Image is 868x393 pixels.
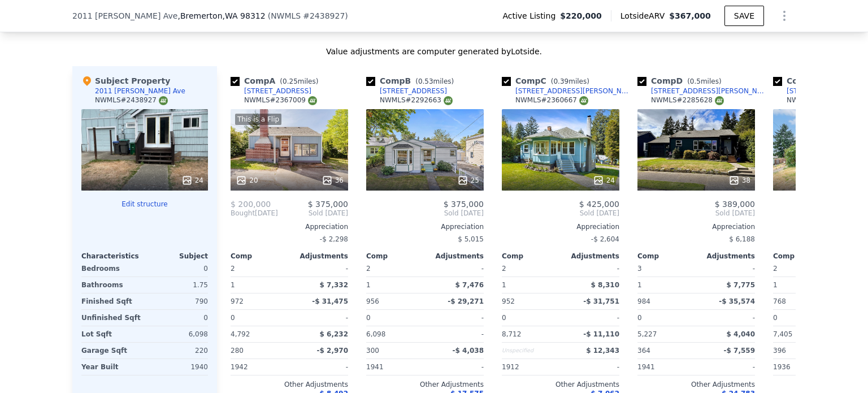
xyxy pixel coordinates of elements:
[181,175,203,186] div: 24
[637,359,694,375] div: 1941
[81,75,170,87] div: Subject Property
[81,310,142,326] div: Unfinished Sqft
[147,277,208,293] div: 1.75
[366,314,371,322] span: 0
[724,6,764,26] button: SAVE
[502,209,619,218] span: Sold [DATE]
[773,5,796,27] button: Show Options
[727,281,755,289] span: $ 7,775
[561,252,619,261] div: Adjustments
[81,252,145,261] div: Characteristics
[719,297,755,305] span: -$ 35,574
[637,297,650,305] span: 984
[502,314,506,322] span: 0
[366,359,423,375] div: 1941
[411,77,458,85] span: ( miles)
[81,277,142,293] div: Bathrooms
[563,359,619,375] div: -
[773,347,786,355] span: 396
[773,87,854,96] a: [STREET_ADDRESS]
[620,10,669,21] span: Lotside ARV
[453,347,484,355] span: -$ 4,038
[586,347,619,355] span: $ 12,343
[637,265,642,273] span: 3
[502,265,506,273] span: 2
[502,359,558,375] div: 1912
[696,252,755,261] div: Adjustments
[81,343,142,359] div: Garage Sqft
[366,209,484,218] span: Sold [DATE]
[231,75,323,87] div: Comp A
[292,310,348,326] div: -
[637,314,642,322] span: 0
[268,10,348,21] div: ( )
[546,77,594,85] span: ( miles)
[289,252,348,261] div: Adjustments
[244,96,317,105] div: NWMLS # 2367009
[159,96,168,105] img: NWMLS Logo
[322,175,344,186] div: 36
[458,235,484,243] span: $ 5,015
[366,222,484,231] div: Appreciation
[715,96,724,105] img: NWMLS Logo
[698,359,755,375] div: -
[773,314,778,322] span: 0
[773,277,830,293] div: 1
[231,347,244,355] span: 280
[563,310,619,326] div: -
[177,10,265,21] span: , Bremerton
[690,77,701,85] span: 0.5
[727,330,755,338] span: $ 4,040
[515,96,588,105] div: NWMLS # 2360667
[81,326,142,342] div: Lot Sqft
[583,330,619,338] span: -$ 11,110
[231,330,250,338] span: 4,792
[502,222,619,231] div: Appreciation
[366,252,425,261] div: Comp
[457,175,479,186] div: 25
[651,87,769,96] div: [STREET_ADDRESS][PERSON_NAME]
[81,200,208,209] button: Edit structure
[72,46,796,57] div: Value adjustments are computer generated by Lotside .
[729,235,755,243] span: $ 6,188
[231,314,235,322] span: 0
[637,252,696,261] div: Comp
[560,10,602,21] span: $220,000
[231,222,348,231] div: Appreciation
[448,297,484,305] span: -$ 29,271
[418,77,433,85] span: 0.53
[502,297,515,305] span: 952
[231,359,287,375] div: 1942
[591,281,619,289] span: $ 8,310
[698,261,755,277] div: -
[637,75,726,87] div: Comp D
[637,87,769,96] a: [STREET_ADDRESS][PERSON_NAME]
[502,87,633,96] a: [STREET_ADDRESS][PERSON_NAME]
[593,175,615,186] div: 24
[278,209,348,218] span: Sold [DATE]
[366,265,371,273] span: 2
[591,235,619,243] span: -$ 2,604
[366,277,423,293] div: 1
[231,277,287,293] div: 1
[231,380,348,389] div: Other Adjustments
[773,297,786,305] span: 768
[320,330,348,338] span: $ 6,232
[312,297,348,305] span: -$ 31,475
[563,261,619,277] div: -
[303,11,345,20] span: # 2438927
[724,347,755,355] span: -$ 7,559
[275,77,323,85] span: ( miles)
[427,261,484,277] div: -
[637,330,657,338] span: 5,227
[427,326,484,342] div: -
[637,277,694,293] div: 1
[651,96,724,105] div: NWMLS # 2285628
[579,200,619,209] span: $ 425,000
[95,96,168,105] div: NWMLS # 2438927
[95,87,185,96] div: 2011 [PERSON_NAME] Ave
[147,310,208,326] div: 0
[427,359,484,375] div: -
[773,330,792,338] span: 7,405
[579,96,588,105] img: NWMLS Logo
